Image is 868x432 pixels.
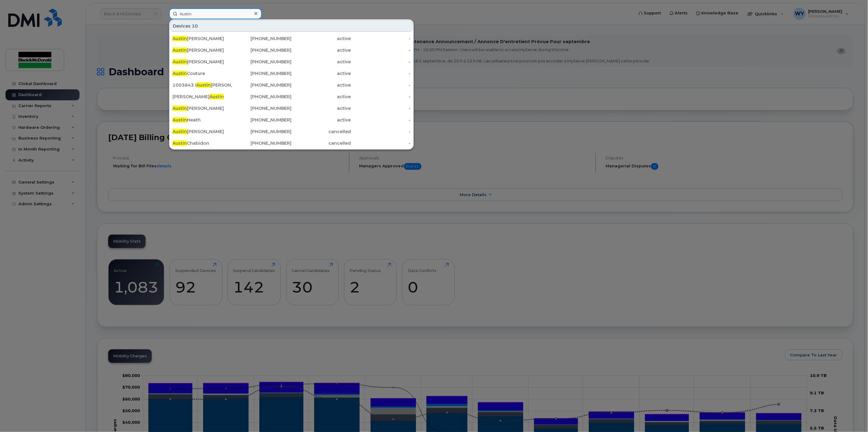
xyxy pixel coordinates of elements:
div: [PHONE_NUMBER] [232,105,292,111]
div: - [351,35,411,42]
div: active [291,47,351,53]
div: [PHONE_NUMBER] [232,117,292,123]
div: active [291,117,351,123]
a: AustinCouture[PHONE_NUMBER]active- [170,68,413,79]
a: [PERSON_NAME]Austin[PHONE_NUMBER]active- [170,91,413,102]
div: active [291,70,351,76]
div: - [351,47,411,53]
div: [PHONE_NUMBER] [232,128,292,135]
div: [PERSON_NAME] [172,105,232,111]
span: Austin [172,117,187,123]
span: Austin [196,82,211,88]
div: [PHONE_NUMBER] [232,70,292,76]
span: Austin [172,106,187,111]
div: Chabidon [172,140,232,146]
div: - [351,117,411,123]
div: [PHONE_NUMBER] [232,47,292,53]
span: Austin [172,129,187,134]
div: [PHONE_NUMBER] [232,94,292,100]
div: [PHONE_NUMBER] [232,59,292,65]
div: [PERSON_NAME] [172,47,232,53]
div: [PHONE_NUMBER] [232,82,292,88]
a: Austin[PERSON_NAME][PHONE_NUMBER]active- [170,45,413,56]
div: active [291,82,351,88]
a: AustinHeath[PHONE_NUMBER]active- [170,114,413,125]
a: AustinChabidon[PHONE_NUMBER]cancelled- [170,138,413,149]
a: Austin[PERSON_NAME][PHONE_NUMBER]cancelled- [170,126,413,137]
div: active [291,105,351,111]
div: [PHONE_NUMBER] [232,35,292,42]
a: Austin[PERSON_NAME][PHONE_NUMBER]active- [170,56,413,67]
div: cancelled [291,128,351,135]
div: - [351,105,411,111]
div: active [291,35,351,42]
div: Couture [172,70,232,76]
a: 1003843 IAustin[PERSON_NAME]'s Ipad For Esri[PHONE_NUMBER]active- [170,80,413,91]
div: 1003843 I [PERSON_NAME]'s Ipad For Esri [172,82,232,88]
div: - [351,94,411,100]
span: Austin [172,140,187,146]
div: [PERSON_NAME] [172,94,232,100]
div: cancelled [291,140,351,146]
span: Austin [210,94,224,99]
div: - [351,59,411,65]
div: [PERSON_NAME] [172,35,232,42]
div: - [351,70,411,76]
div: active [291,59,351,65]
div: [PERSON_NAME] [172,128,232,135]
div: Heath [172,117,232,123]
div: active [291,94,351,100]
div: [PHONE_NUMBER] [232,140,292,146]
div: - [351,82,411,88]
span: Austin [172,71,187,76]
div: - [351,140,411,146]
span: Austin [172,36,187,41]
a: Austin[PERSON_NAME][PHONE_NUMBER]active- [170,103,413,114]
span: 10 [192,23,198,29]
div: Devices [170,20,413,32]
span: Austin [172,59,187,65]
div: [PERSON_NAME] [172,59,232,65]
span: Austin [172,47,187,53]
div: - [351,128,411,135]
a: Austin[PERSON_NAME][PHONE_NUMBER]active- [170,33,413,44]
